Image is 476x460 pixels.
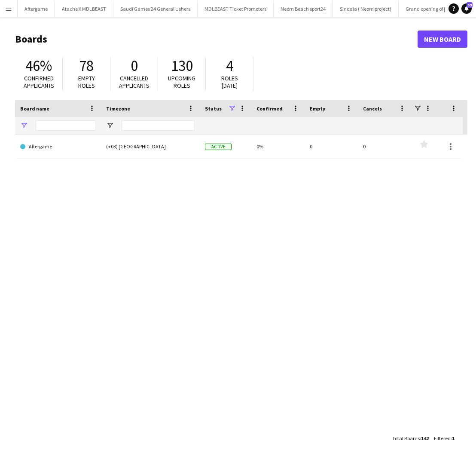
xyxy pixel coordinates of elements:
[78,74,95,89] span: Empty roles
[20,122,28,129] button: Open Filter Menu
[434,430,455,447] div: :
[452,435,455,442] span: 1
[198,0,274,17] button: MDLBEAST Ticket Promoters
[310,105,325,112] span: Empty
[434,435,451,442] span: Filtered
[106,122,114,129] button: Open Filter Menu
[122,120,195,131] input: Timezone Filter Input
[18,0,55,17] button: Aftergame
[15,33,418,46] h1: Boards
[205,144,232,150] span: Active
[256,105,283,112] span: Confirmed
[113,0,198,17] button: Saudi Games 24 General Ushers
[36,120,96,131] input: Board name Filter Input
[55,0,113,17] button: Atache X MDLBEAST
[421,435,429,442] span: 142
[20,135,96,159] a: Aftergame
[392,430,429,447] div: :
[251,135,305,158] div: 0%
[467,2,473,8] span: 59
[101,135,200,158] div: (+03) [GEOGRAPHIC_DATA]
[418,31,467,48] a: New Board
[171,56,193,75] span: 130
[221,74,238,89] span: Roles [DATE]
[168,74,195,89] span: Upcoming roles
[358,135,411,158] div: 0
[20,105,49,112] span: Board name
[305,135,358,158] div: 0
[205,105,222,112] span: Status
[106,105,130,112] span: Timezone
[24,74,54,89] span: Confirmed applicants
[363,105,382,112] span: Cancels
[25,56,52,75] span: 46%
[226,56,233,75] span: 4
[333,0,399,17] button: Sindala ( Neom project)
[274,0,333,17] button: Neom Beach sport24
[119,74,150,89] span: Cancelled applicants
[392,435,420,442] span: Total Boards
[461,3,472,14] a: 59
[79,56,94,75] span: 78
[131,56,138,75] span: 0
